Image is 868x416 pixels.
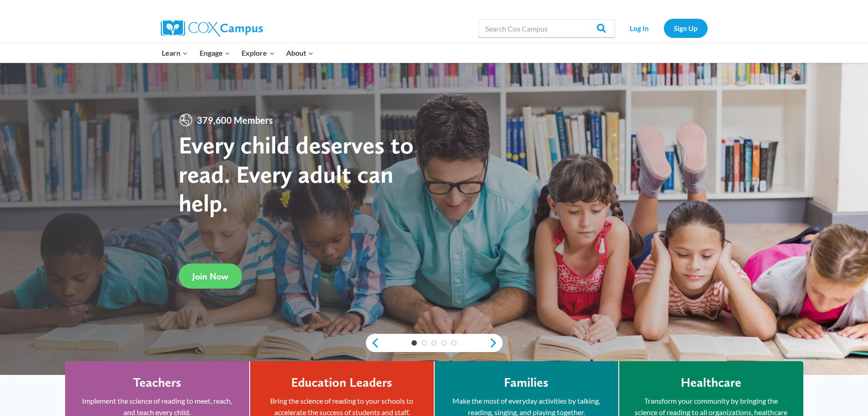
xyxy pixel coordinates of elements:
[162,47,188,59] span: Learn
[478,19,615,37] input: Search Cox Campus
[451,340,457,346] a: 5
[664,19,708,37] a: Sign Up
[504,375,549,390] h4: Families
[241,47,274,59] span: Explore
[193,113,277,127] span: 379,600 Members
[421,340,427,346] a: 2
[291,375,392,390] h4: Education Leaders
[179,130,414,217] strong: Every child deserves to read. Every adult can help.
[441,340,447,346] a: 4
[366,334,503,352] div: content slider buttons
[133,375,181,390] h4: Teachers
[179,263,242,289] a: Join Now
[161,20,263,37] img: Cox Campus
[156,43,319,63] nav: Primary Navigation
[620,19,708,37] nav: Secondary Navigation
[200,47,230,59] span: Engage
[366,337,380,348] a: previous
[489,337,503,348] a: next
[411,340,417,346] a: 1
[620,19,659,37] a: Log In
[192,271,228,282] span: Join Now
[286,47,313,59] span: About
[431,340,437,346] a: 3
[681,375,741,390] h4: Healthcare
